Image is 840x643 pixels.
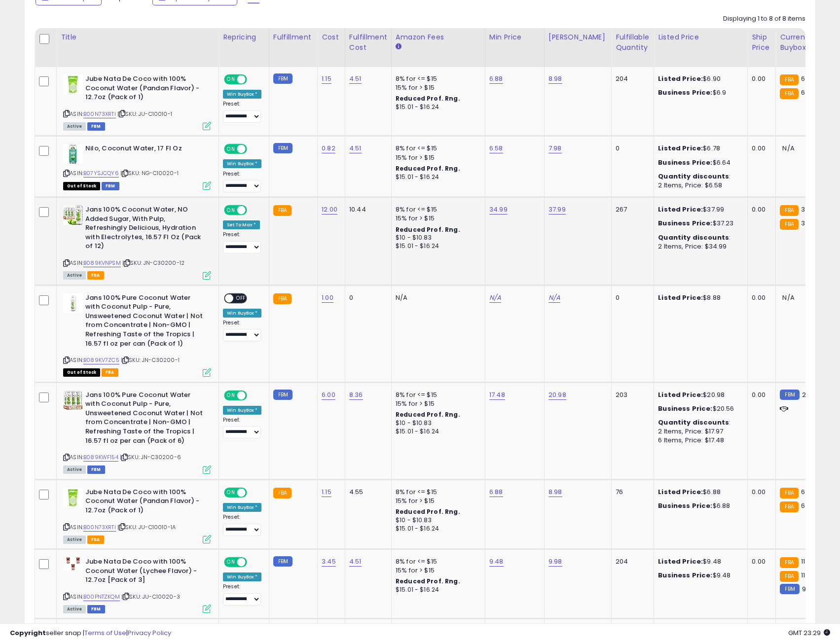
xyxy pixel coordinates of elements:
div: Win BuyBox * [223,159,261,168]
strong: Copyright [10,628,46,638]
a: 0.82 [322,143,335,153]
small: Amazon Fees. [396,42,402,51]
a: 1.15 [322,74,331,84]
span: OFF [233,294,249,302]
b: Listed Price: [658,557,703,566]
b: Listed Price: [658,390,703,399]
div: ASIN: [63,144,211,189]
span: FBA [87,271,104,280]
small: FBM [273,73,292,84]
span: FBA [87,536,104,544]
b: Jans 100% Pure Coconut Water with Coconut Pulp - Pure, Unsweetened Coconut Water | Not from Conce... [85,391,205,448]
b: Quantity discounts [658,172,729,181]
div: 0 [616,144,646,153]
small: FBA [780,488,798,499]
b: Jube Nata De Coco with 100% Coconut Water (Pandan Flavor) - 12.7oz (Pack of 1) [85,488,205,518]
div: ASIN: [63,293,211,376]
span: ON [225,145,237,153]
a: 4.51 [349,143,362,153]
span: OFF [246,488,261,497]
div: $37.99 [658,205,740,214]
div: 15% for > $15 [396,497,477,505]
div: Ship Price [752,32,771,53]
b: Listed Price: [658,143,703,153]
div: ASIN: [63,391,211,473]
div: Set To Max * [223,220,260,229]
div: ASIN: [63,74,211,129]
b: Jube Nata De Coco with 100% Coconut Water (Lychee Flavor) - 12.7oz [Pack of 3] [85,557,205,587]
div: 0.00 [752,488,768,497]
span: OFF [246,75,261,84]
a: N/A [548,293,560,303]
div: Win BuyBox * [223,309,261,318]
b: Reduced Prof. Rng. [396,94,460,103]
small: FBA [780,571,798,582]
div: Win BuyBox * [223,406,261,415]
a: N/A [489,293,501,303]
a: 9.48 [489,557,504,567]
span: All listings currently available for purchase on Amazon [63,605,86,613]
b: Jans 100% Coconut Water, NO Added Sugar, With Pulp, Refreshingly Delicious, Hydration with Electr... [85,205,205,253]
span: FBA [102,368,118,377]
div: N/A [396,293,477,302]
a: 17.48 [489,390,505,400]
b: Reduced Prof. Rng. [396,225,460,234]
span: OFF [246,206,261,214]
div: Preset: [223,171,261,193]
b: Reduced Prof. Rng. [396,507,460,516]
span: N/A [782,293,794,302]
div: 8% for <= $15 [396,488,477,497]
img: 41J24aVKnkL._SL40_.jpg [63,488,83,507]
div: $6.90 [658,74,740,83]
div: $6.78 [658,144,740,153]
div: $6.64 [658,158,740,167]
b: Quantity discounts [658,233,729,242]
span: | SKU: NG-C10020-1 [120,169,179,177]
div: $10 - $10.83 [396,419,477,428]
div: Current Buybox Price [780,32,831,53]
div: $15.01 - $16.24 [396,103,477,111]
div: 8% for <= $15 [396,144,477,153]
a: 1.15 [322,487,331,497]
span: ON [225,75,237,84]
img: 41J24aVKnkL._SL40_.jpg [63,74,83,94]
div: seller snap | | [10,629,171,638]
span: 2025-10-6 23:29 GMT [788,628,830,638]
small: FBA [780,74,798,85]
div: Amazon Fees [396,32,481,42]
div: 4.55 [349,488,384,497]
span: 9.48 [802,584,816,594]
span: ON [225,558,237,567]
span: N/A [782,143,794,153]
div: $20.98 [658,391,740,399]
div: Preset: [223,514,261,536]
div: Win BuyBox * [223,503,261,512]
span: All listings currently available for purchase on Amazon [63,536,86,544]
span: | SKU: JU-C10010-1A [117,523,176,531]
div: 0.00 [752,74,768,83]
a: 7.98 [548,143,562,153]
div: Preset: [223,583,261,606]
div: $6.9 [658,88,740,97]
a: 12.00 [322,205,337,214]
a: Privacy Policy [128,628,171,638]
b: Business Price: [658,571,712,580]
small: FBM [273,390,292,400]
span: All listings currently available for purchase on Amazon [63,122,86,131]
div: 204 [616,74,646,83]
div: 8% for <= $15 [396,391,477,399]
a: B07YSJCQY6 [83,169,119,178]
div: Preset: [223,101,261,123]
div: 2 Items, Price: $6.58 [658,181,740,190]
div: Preset: [223,417,261,439]
a: 8.98 [548,487,562,497]
div: 76 [616,488,646,497]
div: 0.00 [752,293,768,302]
span: All listings currently available for purchase on Amazon [63,271,86,280]
div: $9.48 [658,571,740,580]
div: Title [61,32,215,42]
b: Listed Price: [658,487,703,497]
span: | SKU: JN-C30200-1 [121,356,180,364]
span: | SKU: JN-C30200-6 [120,453,181,461]
span: All listings currently available for purchase on Amazon [63,465,86,474]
